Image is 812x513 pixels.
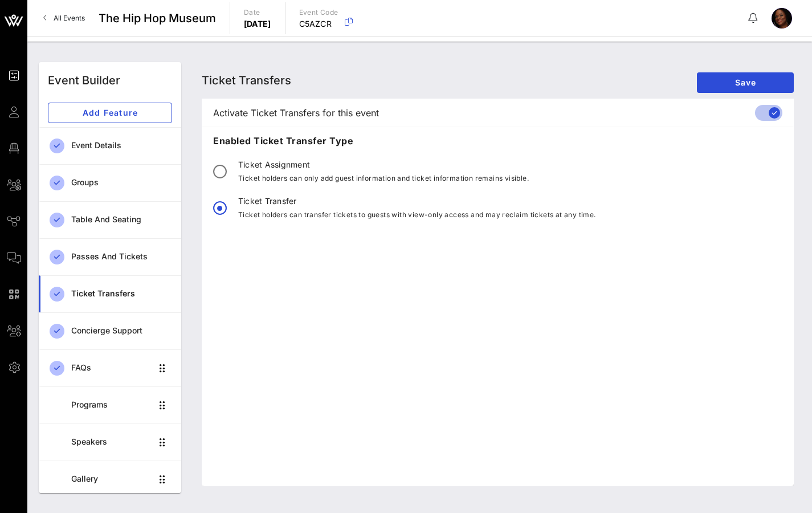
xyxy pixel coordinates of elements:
a: Programs [39,386,181,424]
a: Passes and Tickets [39,238,181,275]
div: Gallery [71,474,152,484]
div: Groups [71,178,172,188]
span: Activate Ticket Transfers for this event [213,106,379,120]
span: Ticket Transfers [202,74,291,87]
span: Ticket Assignment [238,159,529,170]
a: Event Details [39,127,181,164]
span: Add Feature [58,108,162,117]
span: The Hip Hop Museum [99,10,216,27]
button: Add Feature [48,103,172,123]
a: FAQs [39,349,181,386]
div: Ticket Transfers [71,289,172,299]
span: Ticket holders can transfer tickets to guests with view-only access and may reclaim tickets at an... [238,209,596,221]
div: Speakers [71,437,152,447]
span: All Events [54,14,85,22]
div: Table and Seating [71,215,172,225]
div: Event Builder [48,72,120,89]
div: FAQs [71,363,152,373]
p: Enabled Ticket Transfer Type [213,134,782,148]
a: Gallery [39,461,181,498]
p: [DATE] [244,18,271,30]
div: Programs [71,400,152,410]
p: Event Code [299,7,338,18]
div: Concierge Support [71,326,172,336]
a: Concierge Support [39,312,181,349]
div: Passes and Tickets [71,252,172,262]
a: All Events [36,9,92,27]
a: Speakers [39,424,181,461]
p: Date [244,7,271,18]
span: Ticket holders can only add guest information and ticket information remains visible. [238,173,529,184]
span: Save [706,78,785,87]
a: Groups [39,164,181,201]
button: Save [697,72,794,93]
a: Ticket Transfers [39,275,181,312]
span: Ticket Transfer [238,196,596,207]
div: Event Details [71,141,172,150]
p: C5AZCR [299,18,338,30]
a: Table and Seating [39,201,181,238]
